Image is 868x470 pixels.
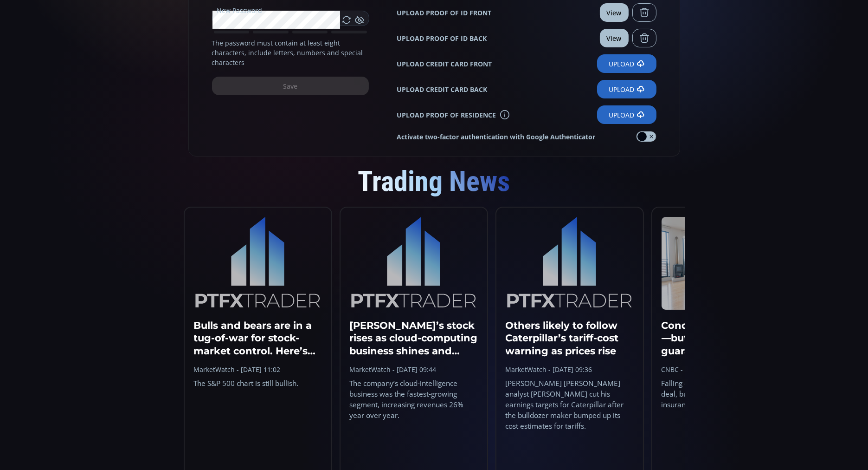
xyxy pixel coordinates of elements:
[358,165,510,198] span: Trading News
[597,80,656,98] label: Upload
[506,365,634,374] div: MarketWatch - [DATE] 09:36
[194,378,322,389] div: The S&P 500 chart is still bullish.
[397,85,488,94] b: UPLOAD CREDIT CARD BACK
[350,319,478,357] h3: [PERSON_NAME]’s stock rises as cloud-computing business shines and with a new AI chip in the works
[662,217,790,310] img: 108191885-1756391196601-gettyimages-1393890857-donedsc03745retocada.jpeg
[506,378,634,432] div: [PERSON_NAME] [PERSON_NAME] analyst [PERSON_NAME] cut his earnings targets for Caterpillar after ...
[350,217,478,310] img: logo.c86ae0b5.svg
[506,319,634,357] h3: Others likely to follow Caterpillar’s tariff-cost warning as prices rise
[597,105,656,124] label: Upload
[600,3,629,22] button: View
[506,217,634,310] img: logo.c86ae0b5.svg
[194,319,322,357] h3: Bulls and bears are in a tug-of-war for stock-market control. Here’s the side you want to be on now.
[397,110,496,120] b: UPLOAD PROOF OF RESIDENCE
[194,217,322,310] img: logo.c86ae0b5.svg
[397,59,492,69] b: UPLOAD CREDIT CARD FRONT
[350,365,478,374] div: MarketWatch - [DATE] 09:44
[397,8,492,18] b: UPLOAD PROOF OF ID FRONT
[662,319,790,357] h3: Condo prices are falling—but a bargain isn’t guaranteed: ‘It’s all in the math’
[350,378,478,421] div: The company’s cloud-intelligence business was the fastest-growing segment, increasing revenues 26...
[600,29,629,47] button: View
[397,33,487,43] b: UPLOAD PROOF OF ID BACK
[397,132,596,142] strong: Activate two-factor authentication with Google Authenticator
[662,378,790,410] div: Falling condo prices may look like a deal, but rising condo fees and insurance can shrink the sav...
[194,365,322,374] div: MarketWatch - [DATE] 11:02
[662,365,790,374] div: CNBC - [DATE] 09:30
[597,54,656,73] label: Upload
